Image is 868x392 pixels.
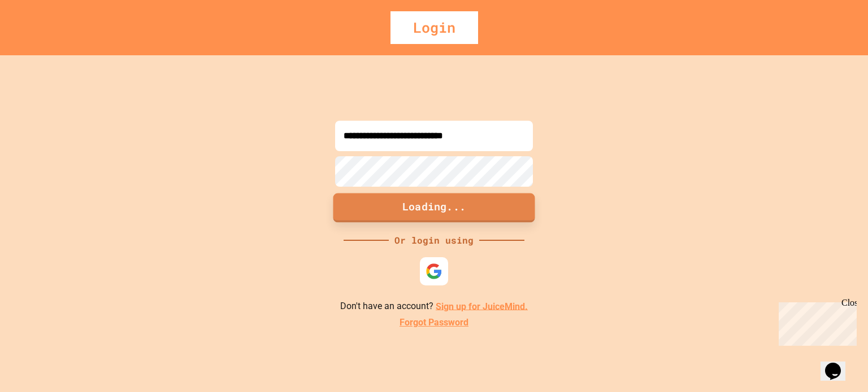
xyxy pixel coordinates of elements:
[333,193,535,222] button: Loading...
[390,11,478,44] div: Login
[426,263,442,280] img: google-icon.svg
[5,5,78,72] div: Chat with us now!Close
[389,234,479,247] div: Or login using
[400,316,468,329] a: Forgot Password
[340,299,528,314] p: Don't have an account?
[436,301,528,311] a: Sign up for JuiceMind.
[774,298,857,346] iframe: chat widget
[821,347,857,381] iframe: chat widget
